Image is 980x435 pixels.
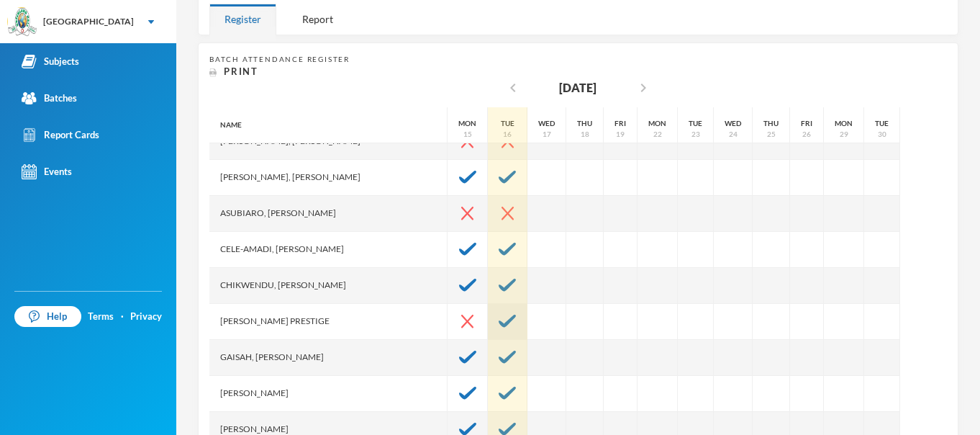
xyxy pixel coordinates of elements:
div: 24 [729,129,738,140]
div: 30 [878,129,886,140]
div: Cele-amadi, [PERSON_NAME] [209,232,448,268]
div: 29 [840,129,848,140]
div: 22 [653,129,662,140]
div: 15 [463,129,472,140]
div: [PERSON_NAME] [209,376,448,412]
div: 25 [767,129,776,140]
div: Subjects [22,54,79,69]
div: Tue [875,118,889,129]
div: Events [22,164,72,179]
span: Print [224,66,258,77]
div: 19 [616,129,625,140]
div: 17 [543,129,551,140]
div: Mon [835,118,853,129]
div: Thu [763,118,779,129]
div: Fri [801,118,812,129]
div: Name [209,107,448,143]
i: chevron_right [635,79,652,97]
div: Report Cards [22,127,99,143]
i: chevron_left [504,79,522,97]
div: Wed [725,118,741,129]
div: 16 [503,129,512,140]
div: Gaisah, [PERSON_NAME] [209,340,448,376]
div: 18 [581,129,589,140]
div: Mon [648,118,666,129]
div: [PERSON_NAME] Prestige [209,304,448,340]
a: Privacy [130,310,162,324]
div: Tue [689,118,702,129]
div: Wed [538,118,555,129]
span: Batch Attendance Register [209,55,350,63]
div: [GEOGRAPHIC_DATA] [43,15,134,28]
div: 23 [691,129,700,140]
div: · [121,310,124,324]
div: Tue [501,118,514,129]
img: logo [8,8,37,37]
div: Fri [614,118,626,129]
div: Mon [458,118,476,129]
div: Report [287,4,348,35]
a: Terms [88,310,114,324]
a: Help [14,306,81,328]
div: Chikwendu, [PERSON_NAME] [209,268,448,304]
div: Batches [22,91,77,106]
div: [PERSON_NAME], [PERSON_NAME] [209,160,448,196]
div: Register [209,4,276,35]
div: Asubiaro, [PERSON_NAME] [209,196,448,232]
div: 26 [802,129,811,140]
div: [DATE] [559,79,596,97]
div: Thu [577,118,592,129]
